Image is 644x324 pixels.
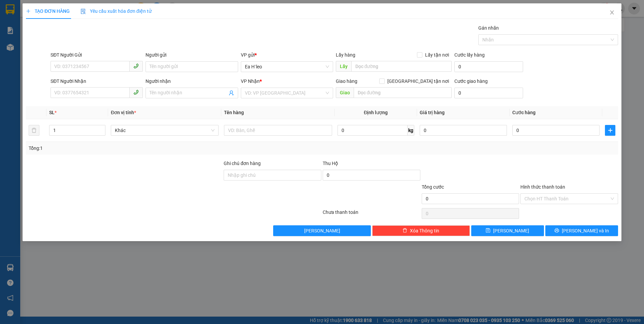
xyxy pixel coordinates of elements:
img: icon [80,9,86,14]
button: delete [29,125,39,136]
span: plus [605,128,615,133]
span: Định lượng [364,110,388,115]
span: phone [133,90,139,95]
span: plus [26,9,31,13]
span: Thu Hộ [323,161,338,166]
button: Close [603,3,621,22]
span: phone [133,63,139,69]
span: save [486,228,490,233]
span: Tổng cước [422,184,444,190]
label: Gán nhãn [478,25,499,31]
input: Dọc đường [351,61,452,72]
button: printer[PERSON_NAME] và In [545,225,618,236]
span: Lấy tận nơi [422,51,452,59]
button: plus [605,125,615,136]
input: 0 [420,125,507,136]
span: Yêu cầu xuất hóa đơn điện tử [80,8,152,14]
input: Cước giao hàng [454,88,523,98]
span: printer [554,228,559,233]
span: TẠO ĐƠN HÀNG [26,8,70,14]
span: [PERSON_NAME] [493,227,529,234]
span: Khác [115,125,215,135]
span: kg [408,125,414,136]
button: save[PERSON_NAME] [471,225,544,236]
span: delete [402,228,407,233]
span: Giao [336,87,354,98]
span: Cước hàng [512,110,536,115]
span: Lấy [336,61,351,72]
label: Cước giao hàng [454,78,488,84]
div: Người nhận [146,77,238,85]
span: close [609,10,615,15]
label: Hình thức thanh toán [520,184,565,190]
button: [PERSON_NAME] [273,225,371,236]
span: VP Nhận [241,78,260,84]
span: Giao hàng [336,78,357,84]
span: SL [49,110,55,115]
input: Dọc đường [354,87,452,98]
span: Lấy hàng [336,52,355,58]
span: [GEOGRAPHIC_DATA] tận nơi [385,77,452,85]
input: Ghi chú đơn hàng [224,170,321,181]
div: VP gửi [241,51,333,59]
div: Người gửi [146,51,238,59]
span: Tên hàng [224,110,244,115]
label: Ghi chú đơn hàng [224,161,261,166]
div: SĐT Người Gửi [51,51,143,59]
span: Xóa Thông tin [410,227,439,234]
span: [PERSON_NAME] và In [562,227,609,234]
div: Tổng: 1 [29,144,249,152]
span: [PERSON_NAME] [304,227,340,234]
span: Đơn vị tính [111,110,136,115]
span: user-add [229,90,234,96]
button: deleteXóa Thông tin [372,225,470,236]
div: SĐT Người Nhận [51,77,143,85]
label: Cước lấy hàng [454,52,485,58]
input: Cước lấy hàng [454,61,523,72]
div: Chưa thanh toán [322,208,421,220]
input: VD: Bàn, Ghế [224,125,332,136]
span: Giá trị hàng [420,110,445,115]
span: Ea H`leo [245,62,329,72]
